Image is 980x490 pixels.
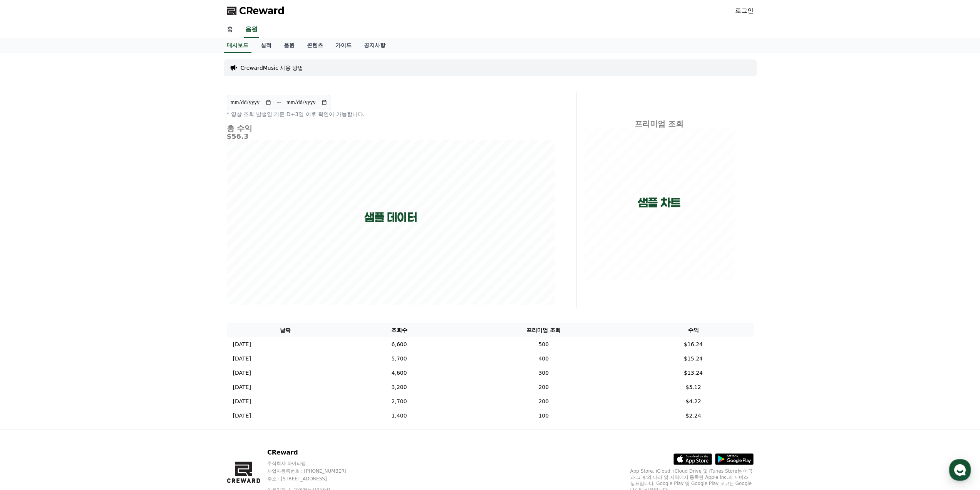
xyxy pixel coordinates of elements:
[344,323,454,337] th: 조회수
[633,366,754,380] td: $13.24
[227,323,345,337] th: 날짜
[454,323,633,337] th: 프리미엄 조회
[583,120,735,128] h4: 프리미엄 조회
[233,397,251,406] p: [DATE]
[233,355,251,363] p: [DATE]
[344,380,454,394] td: 3,200
[119,256,128,262] span: 설정
[454,366,633,380] td: 300
[454,337,633,352] td: 500
[364,210,417,224] p: 샘플 데이터
[633,337,754,352] td: $16.24
[633,409,754,423] td: $2.24
[344,394,454,409] td: 2,700
[329,38,358,53] a: 가이드
[638,196,680,210] p: 샘플 차트
[241,64,303,72] a: CrewardMusic 사용 방법
[633,323,754,337] th: 수익
[344,352,454,366] td: 5,700
[255,38,278,53] a: 실적
[24,256,29,262] span: 홈
[221,22,239,38] a: 홈
[633,394,754,409] td: $4.22
[454,394,633,409] td: 200
[344,337,454,352] td: 6,600
[233,340,251,349] p: [DATE]
[301,38,329,53] a: 콘텐츠
[224,38,251,53] a: 대시보드
[454,352,633,366] td: 400
[278,38,301,53] a: 음원
[227,133,555,140] h5: $56.3
[99,244,148,264] a: 설정
[70,256,80,263] span: 대화
[454,380,633,394] td: 200
[227,110,555,118] p: * 영상 조회 발생일 기준 D+3일 이후 확인이 가능합니다.
[358,38,392,53] a: 공지사항
[267,448,361,457] p: CReward
[454,409,633,423] td: 100
[344,409,454,423] td: 1,400
[244,22,259,38] a: 음원
[227,5,285,17] a: CReward
[267,460,361,466] p: 주식회사 와이피랩
[276,98,281,107] p: ~
[633,352,754,366] td: $15.24
[735,6,754,15] a: 로그인
[233,412,251,420] p: [DATE]
[267,476,361,482] p: 주소 : [STREET_ADDRESS]
[2,244,51,264] a: 홈
[51,244,99,264] a: 대화
[344,366,454,380] td: 4,600
[267,468,361,474] p: 사업자등록번호 : [PHONE_NUMBER]
[233,383,251,391] p: [DATE]
[227,124,555,133] h4: 총 수익
[239,5,285,17] span: CReward
[633,380,754,394] td: $5.12
[233,369,251,377] p: [DATE]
